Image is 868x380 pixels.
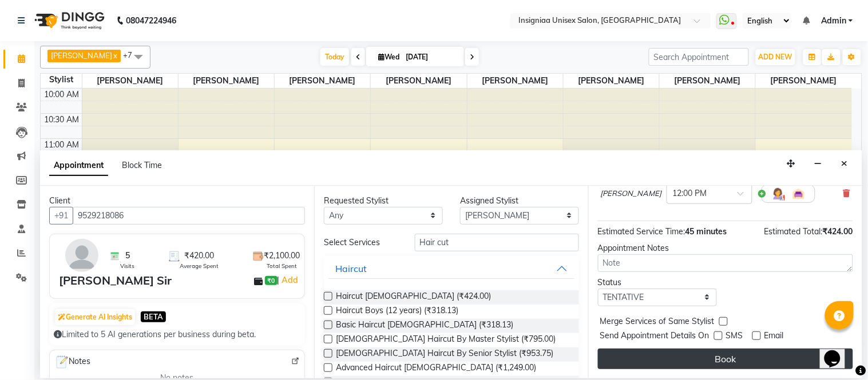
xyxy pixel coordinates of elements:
[375,53,402,61] span: Wed
[335,262,367,275] div: Haircut
[598,277,717,289] div: Status
[123,50,141,59] span: +7
[726,330,743,344] span: SMS
[600,315,715,330] span: Merge Services of Same Stylist
[49,207,73,225] button: +91
[275,74,370,88] span: [PERSON_NAME]
[324,195,443,207] div: Requested Stylist
[59,272,172,289] div: [PERSON_NAME] Sir
[315,237,406,249] div: Select Services
[49,155,108,176] span: Appointment
[371,74,466,88] span: [PERSON_NAME]
[180,262,219,270] span: Average Spent
[402,49,459,66] input: 2025-09-03
[415,234,579,251] input: Search by service name
[54,355,90,370] span: Notes
[125,250,130,262] span: 5
[120,262,134,270] span: Visits
[820,334,857,369] iframe: chat widget
[49,195,305,207] div: Client
[649,48,749,66] input: Search Appointment
[764,226,823,237] span: Estimated Total:
[265,276,277,285] span: ₹0
[41,74,82,86] div: Stylist
[264,250,300,262] span: ₹2,100.00
[771,187,785,201] img: Hairdresser.png
[336,347,553,362] span: [DEMOGRAPHIC_DATA] Haircut By Senior Stylist (₹953.75)
[336,362,536,376] span: Advanced Haircut [DEMOGRAPHIC_DATA] (₹1,249.00)
[821,15,846,27] span: Admin
[837,155,853,173] button: Close
[685,226,727,237] span: 45 minutes
[141,311,166,322] span: BETA
[54,329,300,341] div: Limited to 5 AI generations per business during beta.
[601,188,662,199] span: [PERSON_NAME]
[55,309,135,325] button: Generate AI Insights
[328,258,574,279] button: Haircut
[336,319,513,333] span: Basic Haircut [DEMOGRAPHIC_DATA] (₹318.13)
[467,74,563,88] span: [PERSON_NAME]
[598,242,853,254] div: Appointment Notes
[42,89,82,101] div: 10:00 AM
[51,51,112,60] span: [PERSON_NAME]
[460,195,579,207] div: Assigned Stylist
[65,239,98,272] img: avatar
[598,349,853,369] button: Book
[278,273,300,287] span: |
[756,74,852,88] span: [PERSON_NAME]
[42,114,82,126] div: 10:30 AM
[42,139,82,151] div: 11:00 AM
[660,74,755,88] span: [PERSON_NAME]
[336,305,458,319] span: Haircut Boys (12 years) (₹318.13)
[82,74,178,88] span: [PERSON_NAME]
[759,53,792,61] span: ADD NEW
[179,74,274,88] span: [PERSON_NAME]
[320,48,349,66] span: Today
[73,207,305,225] input: Search by Name/Mobile/Email/Code
[122,160,162,170] span: Block Time
[267,262,297,270] span: Total Spent
[764,330,784,344] span: Email
[184,250,214,262] span: ₹420.00
[792,187,806,201] img: Interior.png
[756,49,795,65] button: ADD NEW
[126,5,176,37] b: 08047224946
[598,226,685,237] span: Estimated Service Time:
[29,5,108,37] img: logo
[823,226,853,237] span: ₹424.00
[112,51,117,60] a: x
[564,74,659,88] span: [PERSON_NAME]
[336,290,491,305] span: Haircut [DEMOGRAPHIC_DATA] (₹424.00)
[600,330,710,344] span: Send Appointment Details On
[336,333,556,347] span: [DEMOGRAPHIC_DATA] Haircut By Master Stylist (₹795.00)
[280,273,300,287] a: Add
